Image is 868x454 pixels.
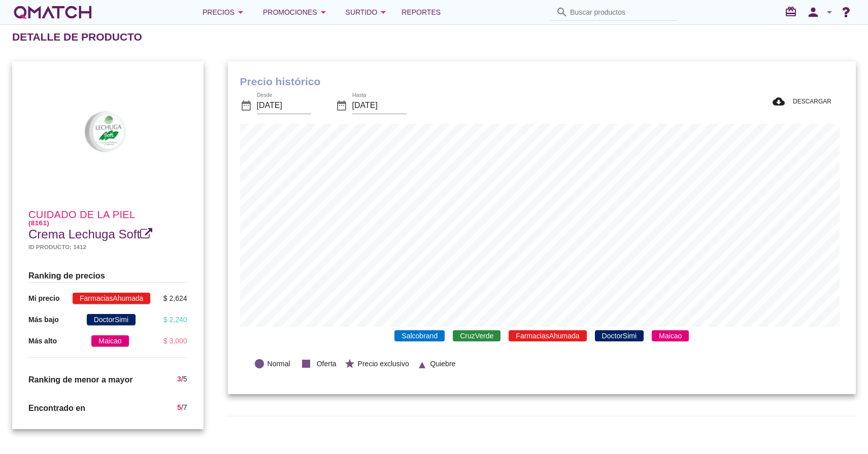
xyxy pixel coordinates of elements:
span: Precio exclusivo [358,359,409,369]
button: Surtido [338,2,398,22]
i: star [344,358,355,369]
button: Precios [194,2,255,22]
h4: Cuidado de la piel [28,209,187,226]
h5: Id producto: 1412 [28,242,187,251]
i: person [803,5,823,19]
h2: Detalle de producto [12,29,142,45]
span: Encontrado en [28,404,85,412]
span: Reportes [402,6,441,18]
span: DESCARGAR [789,97,831,106]
i: arrow_drop_down [823,6,836,18]
span: Oferta [317,359,337,369]
span: DoctorSimi [87,314,136,325]
i: redeem [785,6,801,18]
div: Surtido [346,6,390,18]
i: arrow_drop_down [317,6,329,18]
span: 5 [177,403,181,411]
p: Mi precio [28,293,59,304]
div: / [177,402,187,414]
span: Maicao [652,330,689,341]
i: arrow_drop_down [377,6,389,18]
i: date_range [336,99,348,112]
i: search [556,6,568,18]
div: $ 2,240 [163,315,187,325]
span: FarmaciasAhumada [73,293,150,304]
button: Promociones [255,2,338,22]
div: / [177,374,187,386]
a: white-qmatch-logo [12,2,93,22]
span: 3 [177,375,181,383]
h6: (8161) [28,220,187,226]
input: Buscar productos [570,4,672,20]
i: date_range [240,99,252,112]
span: Salcobrand [394,330,445,341]
p: Más alto [28,336,57,346]
div: Precios [203,6,247,18]
i: arrow_drop_down [235,6,247,18]
span: FarmaciasAhumada [509,330,586,341]
span: Maicao [91,335,128,346]
i: ▲ [417,357,428,368]
div: Promociones [263,6,329,18]
span: Ranking de menor a mayor [28,375,132,384]
span: 7 [183,403,187,411]
input: Desde [257,97,311,114]
span: Normal [268,359,290,369]
div: $ 2,624 [163,293,187,304]
h3: Ranking de precios [28,269,187,282]
a: Reportes [397,2,445,22]
span: CruzVerde [453,330,500,341]
span: Crema Lechuga Soft [28,227,140,241]
i: lens [254,358,265,369]
i: stop [298,356,314,372]
p: Más bajo [28,315,59,325]
i: cloud_download [773,95,789,108]
h1: Precio histórico [240,74,844,90]
div: $ 3,000 [163,336,187,346]
input: Hasta [352,97,407,114]
button: DESCARGAR [764,92,840,111]
span: Quiebre [430,359,456,369]
span: 5 [183,375,187,383]
span: DoctorSimi [595,330,644,341]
